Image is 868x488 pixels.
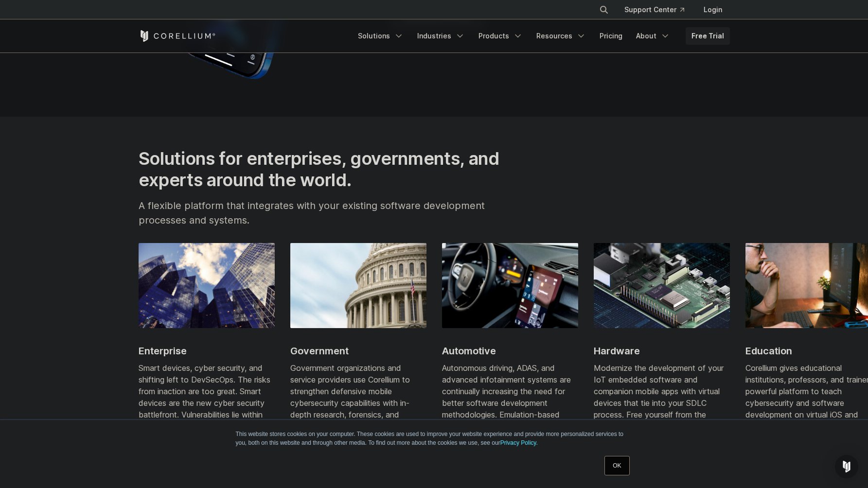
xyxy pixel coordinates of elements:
[587,1,730,18] div: Navigation Menu
[500,439,538,446] a: Privacy Policy.
[139,148,526,191] h2: Solutions for enterprises, governments, and experts around the world.
[290,243,426,328] img: Government
[290,243,426,455] a: Government Government Government organizations and service providers use Corellium to strengthen ...
[139,362,275,444] div: Smart devices, cyber security, and shifting left to DevSecOps. The risks from inaction are too gr...
[139,198,526,227] p: A flexible platform that integrates with your existing software development processes and systems.
[442,243,578,328] img: Automotive
[139,243,275,455] a: Enterprise Enterprise Smart devices, cyber security, and shifting left to DevSecOps. The risks fr...
[594,243,730,328] img: Hardware
[442,344,578,358] h2: Automotive
[442,243,578,455] a: Automotive Automotive Autonomous driving, ADAS, and advanced infotainment systems are continually...
[630,27,676,45] a: About
[594,344,730,358] h2: Hardware
[352,27,409,45] a: Solutions
[595,1,613,18] button: Search
[473,27,529,45] a: Products
[236,430,633,447] p: This website stores cookies on your computer. These cookies are used to improve your website expe...
[352,27,730,45] div: Navigation Menu
[594,243,730,455] a: Hardware Hardware Modernize the development of your IoT embedded software and companion mobile ap...
[617,1,692,18] a: Support Center
[139,30,216,42] a: Corellium Home
[594,27,628,45] a: Pricing
[594,363,724,443] span: Modernize the development of your IoT embedded software and companion mobile apps with virtual de...
[442,362,578,444] div: Autonomous driving, ADAS, and advanced infotainment systems are continually increasing the need f...
[290,362,426,444] div: Government organizations and service providers use Corellium to strengthen defensive mobile cyber...
[604,456,629,475] a: OK
[696,1,730,18] a: Login
[139,243,275,328] img: Enterprise
[139,344,275,358] h2: Enterprise
[686,27,730,45] a: Free Trial
[411,27,471,45] a: Industries
[835,455,858,478] div: Open Intercom Messenger
[290,344,426,358] h2: Government
[531,27,592,45] a: Resources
